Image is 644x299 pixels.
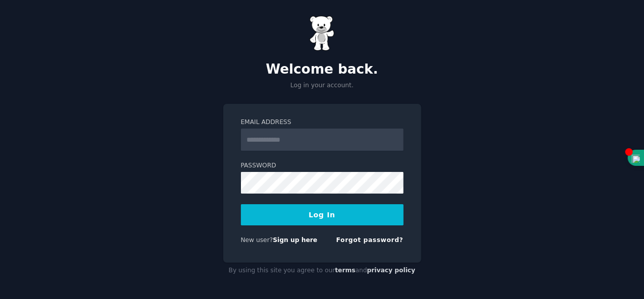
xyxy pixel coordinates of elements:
a: Forgot password? [336,236,404,244]
div: By using this site you agree to our and [223,263,421,279]
label: Email Address [241,118,404,127]
span: New user? [241,236,273,244]
button: Log In [241,204,404,225]
a: terms [335,267,355,274]
h2: Welcome back. [223,62,421,78]
p: Log in your account. [223,81,421,90]
img: Gummy Bear [310,16,335,51]
label: Password [241,161,404,170]
a: Sign up here [273,236,317,244]
a: privacy policy [367,267,416,274]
